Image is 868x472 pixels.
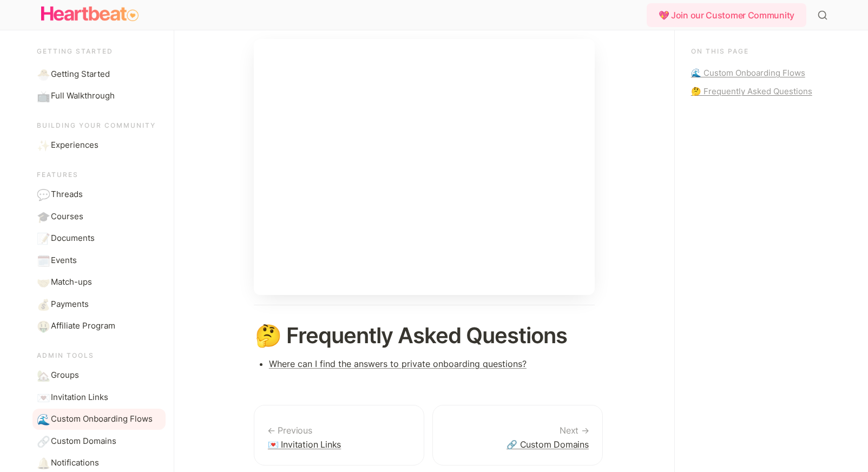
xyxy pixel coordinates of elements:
img: Logo [41,3,139,25]
div: 💖 Join our Customer Community [647,3,806,27]
a: 💌 Invitation Links [254,405,424,466]
a: 🔗Custom Domains [32,431,166,452]
a: 🌊 Custom Onboarding Flows [691,67,824,80]
a: 🤝Match-ups [32,272,166,293]
a: 🌊Custom Onboarding Flows [32,409,166,430]
a: 🎓Courses [32,206,166,227]
a: 🏡Groups [32,365,166,386]
span: Events [51,254,77,267]
a: 💌Invitation Links [32,387,166,408]
a: 🗓️Events [32,250,166,271]
span: Groups [51,369,79,382]
span: 🌊 [37,413,48,424]
span: Features [37,171,78,179]
span: Building your community [37,121,156,129]
span: Getting started [37,47,113,55]
span: Custom Onboarding Flows [51,413,153,425]
span: 🔔 [37,457,48,468]
span: Match-ups [51,276,92,289]
h1: 🤔 Frequently Asked Questions [254,323,595,348]
span: 💬 [37,188,48,199]
a: 📝Documents [32,228,166,249]
span: Affiliate Program [51,320,115,332]
span: Documents [51,232,95,245]
span: 📺 [37,90,48,101]
span: Notifications [51,457,99,469]
span: Custom Domains [51,435,116,448]
span: 🗓️ [37,254,48,265]
a: 🤔 Frequently Asked Questions [691,85,824,98]
span: Invitation Links [51,391,108,404]
a: Where can I find the answers to private onboarding questions? [269,358,527,369]
span: Admin Tools [37,351,94,359]
a: ✨Experiences [32,135,166,156]
span: 📝 [37,232,48,243]
span: Courses [51,211,83,223]
span: 💌 [37,391,48,402]
span: Getting Started [51,68,110,81]
span: 🏡 [37,369,48,380]
span: 🤝 [37,276,48,287]
a: 🤑Affiliate Program [32,316,166,337]
a: 📺Full Walkthrough [32,86,166,107]
span: Threads [51,188,83,201]
a: 🔗 Custom Domains [432,405,603,466]
span: Payments [51,298,89,311]
span: Experiences [51,139,98,152]
a: 💬Threads [32,184,166,205]
span: 💰 [37,298,48,309]
span: Full Walkthrough [51,90,115,102]
span: On this page [691,47,749,55]
span: 🤑 [37,320,48,331]
span: 🎓 [37,211,48,221]
a: 💖 Join our Customer Community [647,3,811,27]
span: 🔗 [37,435,48,446]
span: 🐣 [37,68,48,79]
span: ✨ [37,139,48,150]
iframe: www.youtube.com [254,39,595,295]
a: 🐣Getting Started [32,64,166,85]
a: 💰Payments [32,294,166,315]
